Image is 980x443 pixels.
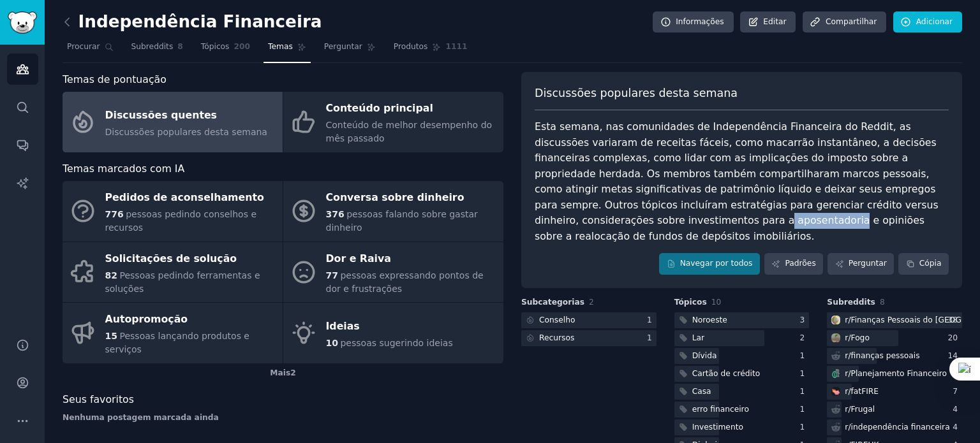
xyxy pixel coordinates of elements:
[105,252,237,265] font: Solicitações de solução
[647,316,652,324] font: 1
[653,11,734,33] a: Informações
[105,331,249,354] font: Pessoas lançando produtos e serviços
[389,37,472,63] a: Produtos1111
[851,369,947,378] font: Planejamento Financeiro
[953,423,958,432] font: 4
[674,312,810,328] a: Noroeste3
[828,253,894,275] a: Perguntar
[711,298,722,307] font: 10
[827,330,962,346] a: Fogor/Fogo20
[919,259,942,268] font: Cópia
[674,402,810,418] a: erro financeiro1
[674,366,810,382] a: Cartão de crédito1
[680,259,753,268] font: Navegar por todos
[692,405,749,414] font: erro financeiro
[953,405,958,414] font: 4
[831,387,840,396] img: fatFIRE
[845,387,850,396] font: r/
[692,423,743,432] font: Investimento
[947,316,958,324] font: 38
[674,419,810,435] a: Investimento1
[63,242,283,303] a: Solicitações de solução82Pessoas pedindo ferramentas e soluções
[234,42,251,51] font: 200
[827,312,962,328] a: Finanças Pessoais do Reino Unidor/Finanças Pessoais do [GEOGRAPHIC_DATA]38
[947,351,958,360] font: 14
[740,11,796,33] a: Editar
[692,351,717,360] font: Dívida
[845,333,850,342] font: r/
[827,348,962,364] a: r/finanças pessoais14
[324,42,362,51] font: Perguntar
[67,42,100,51] font: Procurar
[831,369,840,378] img: Planejamento Financeiro
[78,12,322,31] font: Independência Financeira
[539,316,575,324] font: Conselho
[845,423,850,432] font: r/
[105,270,117,280] font: 82
[953,387,958,396] font: 7
[283,303,503,363] a: Ideias10pessoas sugerindo ideias
[849,259,887,268] font: Perguntar
[105,209,257,233] font: pessoas pedindo conselhos e recursos
[692,316,727,324] font: Noroeste
[63,73,167,85] font: Temas de pontuação
[827,419,962,435] a: r/independência financeira4
[63,303,283,363] a: Autopromoção15Pessoas lançando produtos e serviços
[893,11,962,33] a: Adicionar
[947,333,958,342] font: 20
[827,298,875,307] font: Subreddits
[674,348,810,364] a: Dívida1
[105,313,188,325] font: Autopromoção
[264,37,311,63] a: Temas
[827,402,962,418] a: r/Frugal4
[535,120,942,242] font: Esta semana, nas comunidades de Independência Financeira do Reddit, as discussões variaram de rec...
[800,387,805,396] font: 1
[845,316,850,324] font: r/
[851,351,920,360] font: finanças pessoais
[589,298,594,307] font: 2
[127,37,188,63] a: Subreddits8
[674,330,810,346] a: Lar2
[800,369,805,378] font: 1
[763,17,786,26] font: Editar
[845,405,850,414] font: r/
[916,17,953,26] font: Adicionar
[851,405,875,414] font: Frugal
[521,312,657,328] a: Conselho1
[539,333,574,342] font: Recursos
[340,338,452,348] font: pessoas sugerindo ideias
[521,330,657,346] a: Recursos1
[201,42,230,51] font: Tópicos
[800,316,805,324] font: 3
[326,209,345,219] font: 376
[268,42,293,51] font: Temas
[320,37,380,63] a: Perguntar
[63,181,283,242] a: Pedidos de aconselhamento776pessoas pedindo conselhos e recursos
[831,333,840,342] img: Fogo
[659,253,760,275] a: Navegar por todos
[521,298,584,307] font: Subcategorias
[63,163,184,175] font: Temas marcados com IA
[535,87,738,99] font: Discussões populares desta semana
[800,333,805,342] font: 2
[326,191,464,203] font: Conversa sobre dinheiro
[63,413,219,422] font: Nenhuma postagem marcada ainda
[800,351,805,360] font: 1
[800,423,805,432] font: 1
[290,368,296,377] font: 2
[827,366,962,382] a: Planejamento Financeiror/Planejamento Financeiro9
[647,333,652,342] font: 1
[764,253,823,275] a: Padrões
[326,270,484,294] font: pessoas expressando pontos de dor e frustrações
[445,42,467,51] font: 1111
[105,191,264,203] font: Pedidos de aconselhamento
[394,42,428,51] font: Produtos
[326,338,338,348] font: 10
[692,333,704,342] font: Lar
[898,253,949,275] button: Cópia
[845,369,850,378] font: r/
[63,92,283,152] a: Discussões quentesDiscussões populares desta semana
[831,316,840,324] img: Finanças Pessoais do Reino Unido
[326,320,360,332] font: Ideias
[803,11,886,33] a: Compartilhar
